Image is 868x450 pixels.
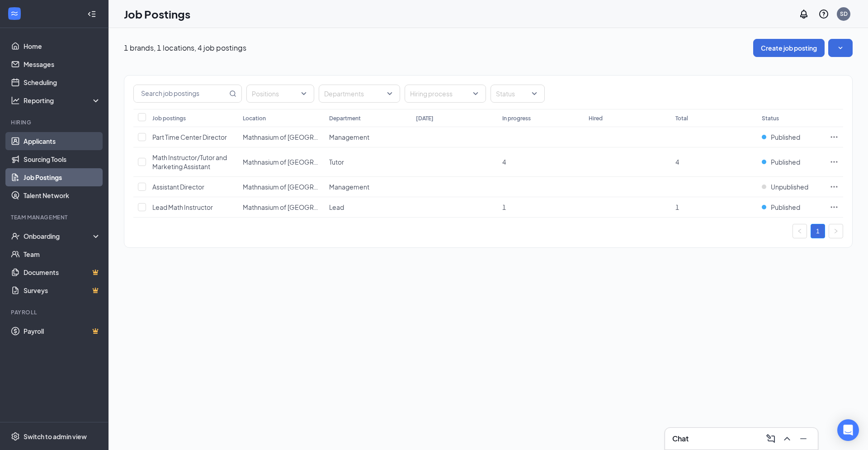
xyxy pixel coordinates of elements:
a: DocumentsCrown [24,263,101,281]
button: left [793,224,807,238]
svg: Notifications [798,9,809,19]
span: Part Time Center Director [152,133,227,141]
p: 1 brands, 1 locations, 4 job postings [124,43,246,53]
th: In progress [498,109,584,127]
div: Reporting [24,96,101,105]
svg: Minimize [798,433,809,444]
a: Talent Network [24,186,101,204]
span: Published [771,157,800,166]
span: 1 [675,203,679,211]
a: 1 [811,224,825,238]
span: Tutor [329,158,344,166]
div: Switch to admin view [24,432,87,441]
td: Mathnasium of Wood Ridge [238,197,325,218]
svg: Ellipses [830,133,839,142]
span: 4 [675,158,679,166]
div: Hiring [11,118,99,126]
td: Tutor [325,147,411,177]
div: Job postings [152,114,186,122]
h1: Job Postings [124,6,190,22]
button: right [829,224,843,238]
button: Create job posting [753,39,825,57]
svg: ChevronUp [782,433,793,444]
span: Published [771,203,800,212]
span: Math Instructor/Tutor and Marketing Assistant [152,153,227,171]
th: [DATE] [411,109,498,127]
svg: MagnifyingGlass [229,90,236,97]
a: Applicants [24,132,101,150]
th: Total [671,109,757,127]
svg: UserCheck [11,232,20,241]
svg: Analysis [11,96,20,105]
td: Mathnasium of Wood Ridge [238,127,325,147]
svg: Ellipses [830,203,839,212]
button: Minimize [796,431,811,446]
td: Mathnasium of Wood Ridge [238,147,325,177]
a: Home [24,37,101,55]
th: Status [757,109,825,127]
span: right [833,228,839,234]
span: Mathnasium of [GEOGRAPHIC_DATA] [243,203,354,211]
td: Management [325,127,411,147]
input: Search job postings [134,85,227,102]
span: Assistant Director [152,183,204,191]
svg: SmallChevronDown [836,43,845,52]
div: SD [840,10,848,18]
span: Published [771,133,800,142]
a: SurveysCrown [24,281,101,299]
button: ChevronUp [780,431,794,446]
span: Management [329,133,369,141]
svg: ComposeMessage [765,433,776,444]
div: Payroll [11,308,99,316]
div: Location [243,114,266,122]
svg: Ellipses [830,157,839,166]
button: ComposeMessage [764,431,778,446]
td: Lead [325,197,411,218]
a: Scheduling [24,73,101,91]
span: 1 [502,203,506,211]
svg: Collapse [87,9,96,19]
svg: Ellipses [830,182,839,191]
span: Mathnasium of [GEOGRAPHIC_DATA] [243,158,354,166]
a: Team [24,245,101,263]
a: PayrollCrown [24,322,101,340]
div: Onboarding [24,232,93,241]
span: Lead [329,203,344,211]
a: Job Postings [24,168,101,186]
span: 4 [502,158,506,166]
span: Mathnasium of [GEOGRAPHIC_DATA] [243,133,354,141]
a: Messages [24,55,101,73]
li: 1 [811,224,825,238]
h3: Chat [672,434,689,444]
span: Unpublished [771,182,808,191]
div: Open Intercom Messenger [837,419,859,441]
svg: QuestionInfo [818,9,829,19]
div: Team Management [11,213,99,221]
th: Hired [584,109,670,127]
span: Management [329,183,369,191]
span: left [797,228,802,234]
button: SmallChevronDown [828,39,853,57]
td: Management [325,177,411,197]
svg: Settings [11,432,20,441]
li: Next Page [829,224,843,238]
svg: WorkstreamLogo [10,9,19,18]
span: Lead Math Instructor [152,203,213,211]
div: Department [329,114,361,122]
span: Mathnasium of [GEOGRAPHIC_DATA] [243,183,354,191]
li: Previous Page [793,224,807,238]
a: Sourcing Tools [24,150,101,168]
td: Mathnasium of Wood Ridge [238,177,325,197]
